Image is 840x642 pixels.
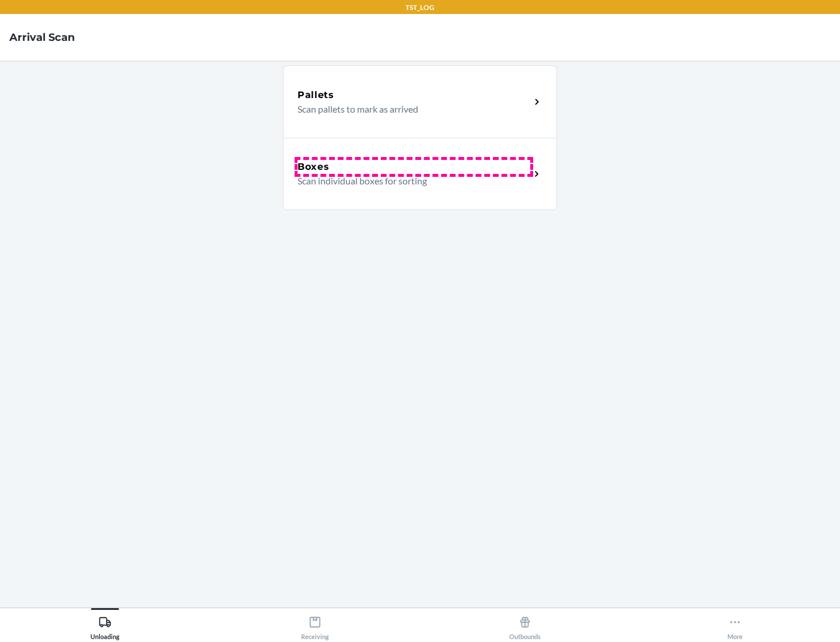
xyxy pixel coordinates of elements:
[297,102,521,116] p: Scan pallets to mark as arrived
[420,608,630,640] button: Outbounds
[630,608,840,640] button: More
[9,30,75,45] h4: Arrival Scan
[405,2,435,13] p: TST_LOG
[297,160,330,174] h5: Boxes
[509,611,541,640] div: Outbounds
[90,611,120,640] div: Unloading
[301,611,329,640] div: Receiving
[283,138,557,210] a: BoxesScan individual boxes for sorting
[297,174,521,188] p: Scan individual boxes for sorting
[210,608,420,640] button: Receiving
[297,88,334,102] h5: Pallets
[283,65,557,138] a: PalletsScan pallets to mark as arrived
[727,611,743,640] div: More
